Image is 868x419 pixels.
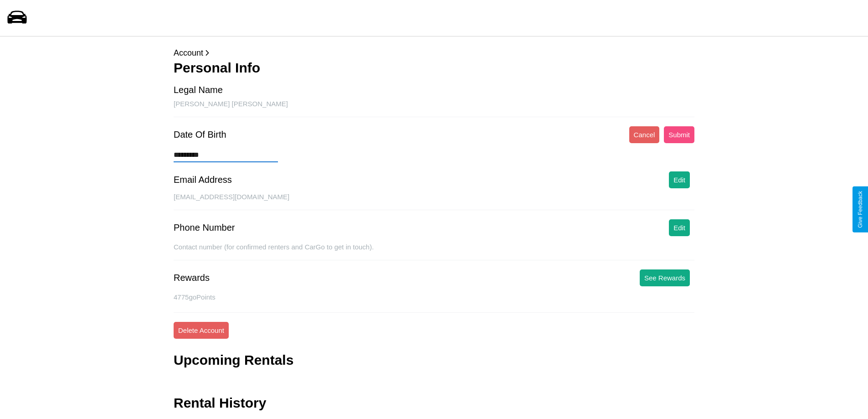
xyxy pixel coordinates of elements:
button: Cancel [629,126,660,143]
div: Legal Name [174,85,223,95]
div: Contact number (for confirmed renters and CarGo to get in touch). [174,243,694,260]
div: [PERSON_NAME] [PERSON_NAME] [174,100,694,117]
p: 4775 goPoints [174,291,694,303]
button: Edit [669,219,690,236]
div: Date Of Birth [174,129,226,140]
h3: Upcoming Rentals [174,352,293,368]
button: Delete Account [174,322,229,339]
div: Email Address [174,175,232,185]
button: See Rewards [640,269,690,286]
h3: Personal Info [174,60,694,76]
button: Edit [669,171,690,188]
div: [EMAIL_ADDRESS][DOMAIN_NAME] [174,193,694,210]
div: Phone Number [174,222,235,233]
h3: Rental History [174,395,266,411]
button: Submit [664,126,694,143]
div: Give Feedback [857,191,863,228]
p: Account [174,46,694,60]
div: Rewards [174,273,210,283]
